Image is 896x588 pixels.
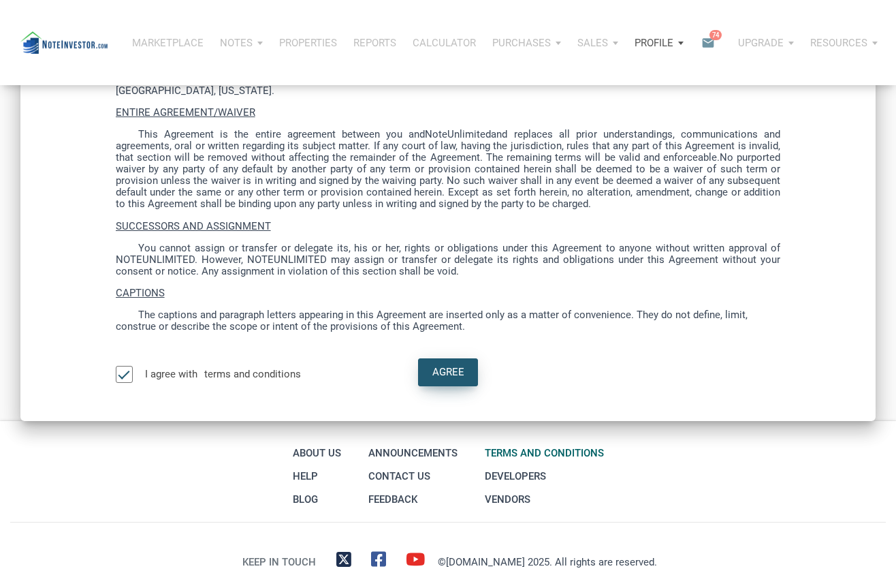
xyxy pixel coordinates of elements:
button: Agree [418,358,478,386]
span: CAPTIONS [116,287,165,299]
p: Marketplace [132,37,204,49]
p: Calculator [413,37,476,49]
p: Properties [279,37,337,49]
a: Contact Us [365,465,461,488]
button: Properties [271,22,345,63]
span: SUCCESSORS AND ASSIGNMENT [116,220,271,232]
button: Profile [626,22,692,63]
label: terms and conditions [204,366,308,383]
a: Vendors [481,488,607,511]
a: Blog [289,488,345,511]
span: . [456,265,459,277]
button: Reports [345,22,404,63]
div: Agree [432,365,464,380]
button: Calculator [404,22,484,63]
span: The provisions of this section are a material part of the agreement of the parties. But for the p... [116,37,775,96]
button: Marketplace [124,22,212,63]
a: Terms and conditions [481,442,607,465]
a: Developers [481,465,607,488]
span: No purported waiver by any party of any default by another party of any term or provision contain... [116,151,781,210]
span: and replaces all prior understandings, communications and agreements, oral or written regarding i... [116,128,781,164]
a: Announcements [365,442,461,465]
label: I agree with [133,366,205,383]
a: Help [289,465,345,488]
a: Feedback [365,488,461,511]
p: Reports [353,37,396,49]
div: ©[DOMAIN_NAME] 2025. All rights are reserved. [438,554,657,570]
span: This Agreement is the entire agreement between you and [138,128,425,140]
span: You cannot assign or transfer or delegate its, his or her, rights or obligations under this Agree... [116,242,781,277]
span: NoteUnlimited [425,128,491,140]
a: About Us [289,442,345,465]
span: The captions and paragraph letters appearing in this Agreement are inserted only as a matter of c... [116,309,748,332]
span: ENTIRE AGREEMENT/WAIVER [116,106,255,119]
p: Profile [635,37,673,49]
